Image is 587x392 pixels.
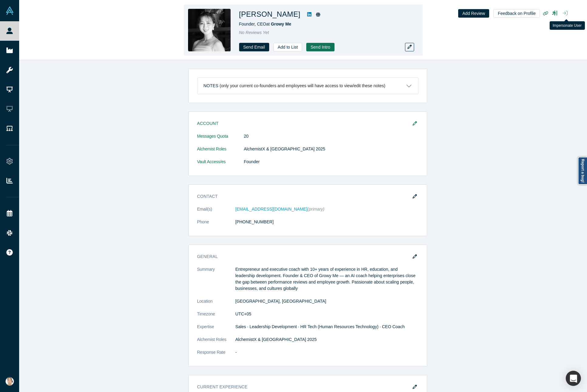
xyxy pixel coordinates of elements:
a: Growy Me [271,22,291,26]
h3: Notes [204,83,218,89]
dd: Founder [244,159,418,165]
h3: Current Experience [197,384,410,390]
a: Report a bug! [578,157,587,185]
dt: Phone [197,219,235,232]
h1: [PERSON_NAME] [239,9,300,20]
h3: Contact [197,193,410,200]
a: [EMAIL_ADDRESS][DOMAIN_NAME] [235,207,307,211]
dt: Location [197,298,235,311]
button: Add Review [458,9,489,18]
dt: Vault Access/es [197,159,244,171]
dt: Summary [197,266,235,298]
dt: Email(s) [197,206,235,219]
button: Feedback on Profile [493,9,540,18]
dd: [GEOGRAPHIC_DATA], [GEOGRAPHIC_DATA] [235,298,418,304]
span: Founder, CEO at [239,22,291,26]
dd: AlchemistX & [GEOGRAPHIC_DATA] 2025 [235,336,418,343]
dd: - [235,349,418,356]
dt: Messages Quota [197,133,244,146]
h3: Account [197,120,410,127]
dt: Timezone [197,311,235,324]
p: Entrepreneur and executive coach with 10+ years of experience in HR, education, and leadership de... [235,266,418,292]
img: Natasha Lowery's Account [5,377,14,386]
a: Send Email [239,43,269,51]
button: Add to List [273,43,302,51]
dt: Alchemist Roles [197,336,235,349]
span: Sales · Leadership Development · HR Tech (Human Resources Technology) · CEO Coach [235,324,405,329]
dd: 20 [244,133,418,139]
button: Notes (only your current co-founders and employees will have access to view/edit these notes) [197,78,418,94]
dt: Response Rate [197,349,235,362]
button: Send Intro [306,43,335,51]
dt: Expertise [197,324,235,336]
h3: General [197,253,410,260]
img: Nadezhda Ni's Profile Image [188,9,231,51]
dd: UTC+05 [235,311,418,317]
dd: AlchemistX & [GEOGRAPHIC_DATA] 2025 [244,146,418,152]
img: Alchemist Vault Logo [5,6,14,15]
span: (primary) [307,207,324,211]
span: No Reviews Yet [239,30,269,35]
dt: Alchemist Roles [197,146,244,159]
p: (only your current co-founders and employees will have access to view/edit these notes) [220,83,386,88]
a: [PHONE_NUMBER] [235,219,274,224]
